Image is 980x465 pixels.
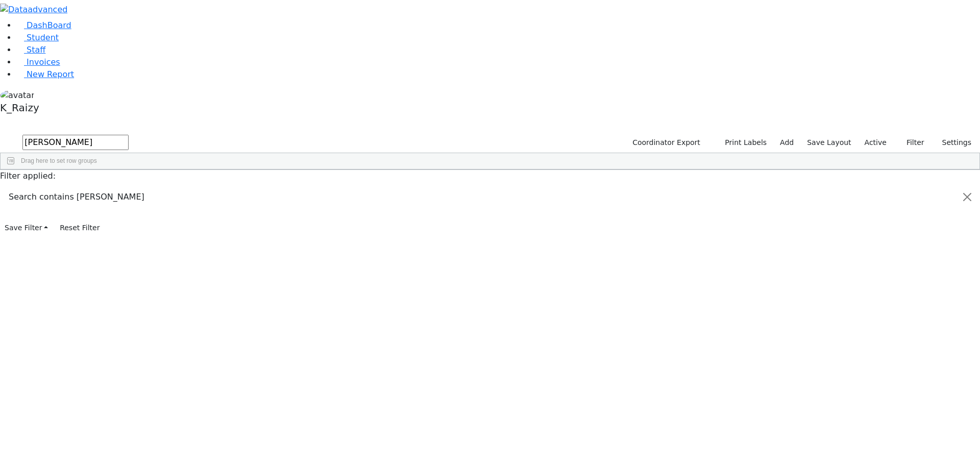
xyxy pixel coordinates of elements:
button: Print Labels [713,135,771,151]
span: DashBoard [27,20,71,30]
span: Invoices [27,57,60,67]
a: Staff [16,45,45,55]
button: Save Layout [802,135,855,151]
span: Staff [27,45,45,55]
button: Filter [893,135,929,151]
a: Student [16,33,59,42]
button: Close [955,183,979,211]
a: DashBoard [16,20,71,30]
label: Active [860,135,891,151]
button: Settings [929,135,976,151]
a: Invoices [16,57,60,67]
button: Coordinator Export [626,135,705,151]
input: Search [22,135,129,150]
a: Add [775,135,798,151]
span: Drag here to set row groups [21,157,97,164]
a: New Report [16,69,74,79]
span: New Report [27,69,74,79]
span: Student [27,33,59,42]
button: Reset Filter [55,220,104,236]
